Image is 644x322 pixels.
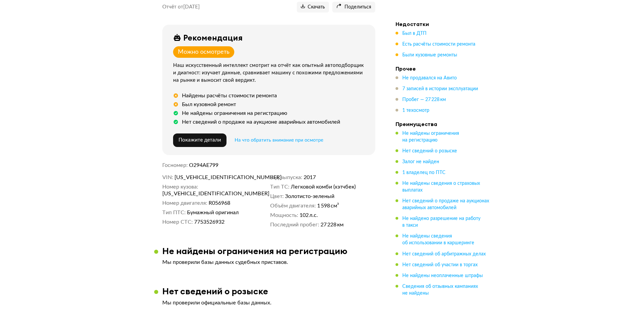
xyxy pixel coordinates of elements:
[162,219,193,225] dt: Номер СТС
[402,42,475,47] span: Есть расчёты стоимости ремонта
[270,212,298,219] dt: Мощность
[162,209,186,216] dt: Тип ПТС
[182,110,287,117] div: Не найдены ограничения на регистрацию
[270,202,316,209] dt: Объём двигателя
[173,62,367,84] div: Наш искусственный интеллект смотрит на отчёт как опытный автоподборщик и диагност: изучает данные...
[402,284,478,296] span: Сведения об отзывных кампаниях не найдены
[162,190,240,197] span: [US_VEHICLE_IDENTIFICATION_NUMBER]
[285,193,334,200] span: Золотисто-зеленый
[194,219,224,225] span: 7753526932
[209,200,230,206] span: R056968
[402,273,483,278] span: Не найдены неоплаченные штрафы
[317,202,339,209] span: 1 598 см³
[402,53,457,57] span: Были кузовные ремонты
[402,97,446,102] span: Пробег — 27 228 км
[402,76,457,80] span: Не продавался на Авито
[187,209,239,216] span: Бумажный оригинал
[162,162,188,169] dt: Госномер
[402,252,486,256] span: Нет сведений об арбитражных делах
[162,183,198,190] dt: Номер кузова
[297,2,329,13] button: Скачать
[235,138,323,143] span: На что обратить внимание при осмотре
[402,263,478,267] span: Нет сведений об участии в торгах
[402,170,446,175] span: 1 владелец по ПТС
[402,181,480,193] span: Не найдены сведения о страховых выплатах
[332,2,375,13] button: Поделиться
[402,149,457,153] span: Нет сведений о розыске
[178,138,221,143] span: Покажите детали
[183,33,243,42] div: Рекомендация
[304,174,316,181] span: 2017
[162,174,173,181] dt: VIN
[162,4,200,10] p: Отчёт от [DATE]
[162,286,268,296] h3: Нет сведений о розыске
[182,101,236,108] div: Был кузовной ремонт
[402,131,459,143] span: Не найдены ограничения на регистрацию
[178,48,230,56] div: Можно осмотреть
[396,21,490,27] h4: Недостатки
[270,183,289,190] dt: Тип ТС
[162,246,348,256] h3: Не найдены ограничения на регистрацию
[174,174,252,181] span: [US_VEHICLE_IDENTIFICATION_NUMBER]
[270,221,319,228] dt: Последний пробег
[270,174,302,181] dt: Год выпуска
[402,159,439,164] span: Залог не найден
[320,221,343,228] span: 27 228 км
[396,121,490,127] h4: Преимущества
[402,199,489,210] span: Нет сведений о продаже на аукционах аварийных автомобилей
[182,92,277,99] div: Найдены расчёты стоимости ремонта
[162,200,207,206] dt: Номер двигателя
[402,234,474,245] span: Не найдены сведения об использовании в каршеринге
[301,4,325,10] span: Скачать
[402,31,427,36] span: Был в ДТП
[291,183,356,190] span: Легковой комби (хэтчбек)
[336,4,371,10] span: Поделиться
[173,133,226,147] button: Покажите детали
[402,86,478,91] span: 7 записей в истории эксплуатации
[402,108,429,113] span: 1 техосмотр
[402,216,480,228] span: Не найдено разрешение на работу в такси
[300,212,318,219] span: 102 л.с.
[162,259,375,266] p: Мы проверили базы данных судебных приставов.
[182,119,340,125] div: Нет сведений о продаже на аукционе аварийных автомобилей
[162,299,375,306] p: Мы проверили официальные базы данных.
[396,65,490,72] h4: Прочее
[189,163,218,168] span: О294АЕ799
[270,193,284,200] dt: Цвет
